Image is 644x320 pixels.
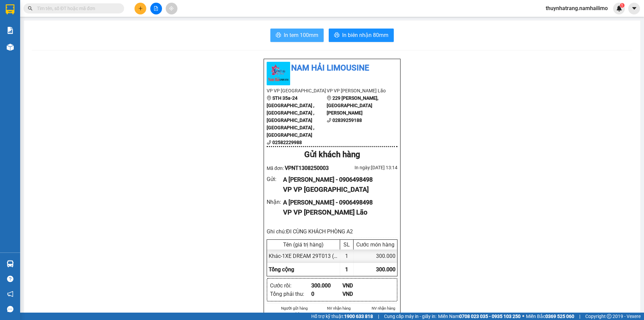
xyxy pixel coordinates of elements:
[327,96,331,100] span: environment
[311,281,342,290] div: 300.000
[7,44,14,51] img: warehouse-icon
[269,253,339,259] span: Khác - 1XE DREAM 29T013 (0)
[342,31,388,39] span: In biên nhận 80mm
[270,290,311,298] div: Tổng phải thu :
[78,6,95,13] span: Nhận:
[77,43,133,53] div: 30.000
[616,5,622,11] img: icon-new-feature
[342,290,374,298] div: VND
[329,29,394,42] button: printerIn biên nhận 80mm
[150,3,162,14] button: file-add
[7,276,13,282] span: question-circle
[7,291,13,297] span: notification
[267,175,283,183] div: Gửi :
[166,3,177,14] button: aim
[526,313,574,320] span: Miền Bắc
[340,249,354,263] div: 1
[267,164,332,172] div: Mã đơn:
[267,95,314,138] b: STH 35a-24 [GEOGRAPHIC_DATA] , [GEOGRAPHIC_DATA] , [GEOGRAPHIC_DATA] [GEOGRAPHIC_DATA] , [GEOGRAP...
[384,313,436,320] span: Cung cấp máy in - giấy in:
[269,266,294,273] span: Tổng cộng
[272,140,302,145] b: 02582229988
[283,198,392,207] div: A [PERSON_NAME] - 0906498498
[355,241,395,248] div: Cước món hàng
[631,5,637,11] span: caret-down
[438,313,521,320] span: Miền Nam
[280,305,309,317] li: Người gửi hàng xác nhận
[7,27,14,34] img: solution-icon
[621,3,623,8] span: 1
[344,314,373,319] strong: 1900 633 818
[285,165,329,171] span: VPNT1308250003
[276,32,281,39] span: printer
[6,6,74,22] div: VP [GEOGRAPHIC_DATA]
[267,198,283,206] div: Nhận :
[378,313,379,320] span: |
[267,87,327,94] li: VP VP [GEOGRAPHIC_DATA]
[78,30,132,39] div: 0832079339
[311,290,342,298] div: 0
[579,313,580,320] span: |
[267,96,271,100] span: environment
[327,95,378,116] b: 229 [PERSON_NAME], [GEOGRAPHIC_DATA][PERSON_NAME]
[342,281,374,290] div: VND
[354,249,397,263] div: 300.000
[628,3,640,14] button: caret-down
[37,5,116,12] input: Tìm tên, số ĐT hoặc mã đơn
[334,32,339,39] span: printer
[332,164,397,171] div: In ngày: [DATE] 13:14
[376,266,395,273] span: 300.000
[270,281,311,290] div: Cước rồi :
[369,305,397,311] li: NV nhận hàng
[332,118,362,123] b: 02839259188
[342,241,352,248] div: SL
[327,118,331,123] span: phone
[283,207,392,218] div: VP VP [PERSON_NAME] Lão
[6,30,74,39] div: 0706324587
[267,140,271,145] span: phone
[522,315,524,318] span: ⚪️
[267,62,397,75] li: Nam Hải Limousine
[270,29,324,42] button: printerIn tem 100mm
[327,87,387,94] li: VP VP [PERSON_NAME] Lão
[6,4,14,14] img: logo-vxr
[283,184,392,195] div: VP VP [GEOGRAPHIC_DATA]
[325,305,353,311] li: NV nhận hàng
[6,22,74,30] div: My
[620,3,625,8] sup: 1
[135,3,146,14] button: plus
[78,22,132,30] div: Sáng
[283,175,392,184] div: A [PERSON_NAME] - 0906498498
[267,227,397,236] div: Ghi chú: ĐI CÙNG KHÁCH PHÒNG A2
[267,148,397,161] div: Gửi khách hàng
[138,6,143,11] span: plus
[284,31,318,39] span: In tem 100mm
[7,306,13,312] span: message
[607,314,611,319] span: copyright
[7,260,14,267] img: warehouse-icon
[459,314,521,319] strong: 0708 023 035 - 0935 103 250
[267,62,290,85] img: logo.jpg
[28,6,33,11] span: search
[77,45,87,52] span: CC :
[169,6,174,11] span: aim
[6,6,16,13] span: Gửi:
[345,266,348,273] span: 1
[269,241,338,248] div: Tên (giá trị hàng)
[154,6,158,11] span: file-add
[540,4,613,12] span: thuynhatrang.namhailimo
[78,6,132,22] div: VP [PERSON_NAME]
[311,313,373,320] span: Hỗ trợ kỹ thuật:
[545,314,574,319] strong: 0369 525 060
